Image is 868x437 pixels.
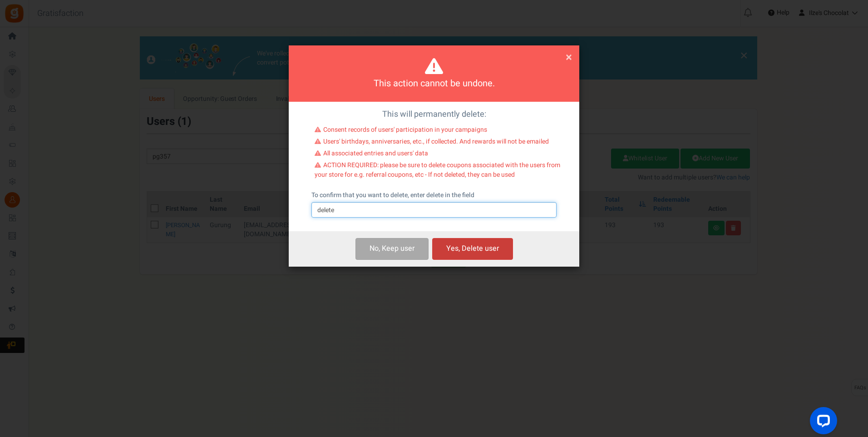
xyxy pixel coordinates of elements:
h4: This action cannot be undone. [300,77,568,90]
span: × [566,49,572,66]
li: Users' birthdays, anniversaries, etc., if collected. And rewards will not be emailed [315,137,560,149]
input: delete [311,202,557,218]
li: ACTION REQUIRED: please be sure to delete coupons associated with the users from your store for e... [315,161,560,182]
li: All associated entries and users' data [315,149,560,161]
p: This will permanently delete: [296,109,572,120]
button: Yes, Delete user [432,238,513,259]
li: Consent records of users' participation in your campaigns [315,125,560,137]
button: No, Keep user [355,238,429,259]
label: To confirm that you want to delete, enter delete in the field [311,191,474,200]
